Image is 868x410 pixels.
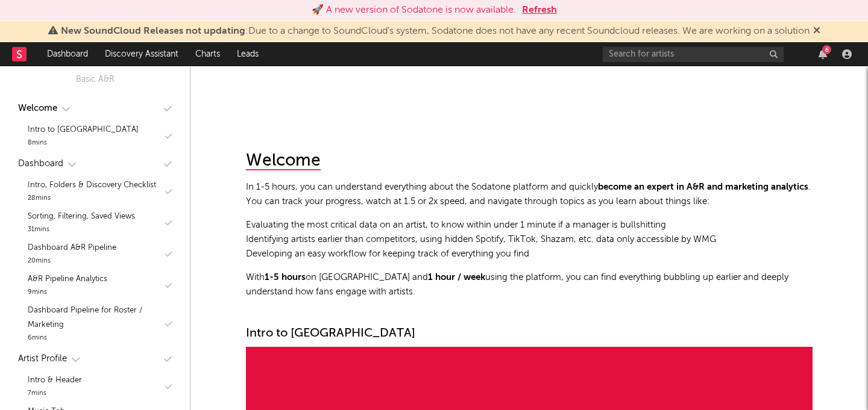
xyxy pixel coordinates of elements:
span: New SoundCloud Releases not updating [61,26,245,36]
a: Discovery Assistant [96,42,187,66]
div: Dashboard A&R Pipeline [28,241,116,255]
div: 9 mins [28,287,107,299]
div: Artist Profile [18,352,67,366]
p: In 1-5 hours, you can understand everything about the Sodatone platform and quickly . You can tra... [246,180,813,209]
div: 6 mins [28,332,162,344]
div: 8 mins [28,137,139,149]
div: A&R Pipeline Analytics [28,272,107,287]
button: 6 [819,49,827,59]
div: Intro, Folders & Discovery Checklist [28,178,156,193]
p: With on [GEOGRAPHIC_DATA] and using the platform, you can find everything bubbling up earlier and... [246,270,813,299]
strong: 1-5 hours [265,273,306,282]
div: Welcome [246,152,321,170]
div: Intro & Header [28,373,82,388]
div: 🚀 A new version of Sodatone is now available. [312,3,516,17]
a: Dashboard [39,42,96,66]
button: Refresh [522,3,557,17]
div: 6 [822,45,831,54]
div: Sorting, Filtering, Saved Views [28,210,135,224]
li: Identifying artists earlier than competitors, using hidden Spotify, TikTok, Shazam, etc. data onl... [246,232,813,247]
span: Dismiss [813,26,820,36]
li: Evaluating the most critical data on an artist, to know within under 1 minute if a manager is bul... [246,218,813,232]
li: Developing an easy workflow for keeping track of everything you find [246,247,813,261]
span: : Due to a change to SoundCloud's system, Sodatone does not have any recent Soundcloud releases. ... [61,26,810,36]
div: 7 mins [28,388,82,400]
div: Welcome [18,101,57,116]
strong: 1 hour / week [428,273,485,282]
a: Charts [187,42,228,66]
div: Basic A&R [76,72,115,87]
div: Intro to [GEOGRAPHIC_DATA] [246,326,813,341]
div: Dashboard Pipeline for Roster / Marketing [28,303,162,332]
div: Intro to [GEOGRAPHIC_DATA] [28,123,139,137]
strong: become an expert in A&R and marketing analytics [598,182,808,191]
div: 28 mins [28,193,156,205]
input: Search for artists [603,47,784,62]
div: 31 mins [28,224,135,236]
div: 20 mins [28,255,116,267]
div: Dashboard [18,157,63,171]
a: Leads [228,42,267,66]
